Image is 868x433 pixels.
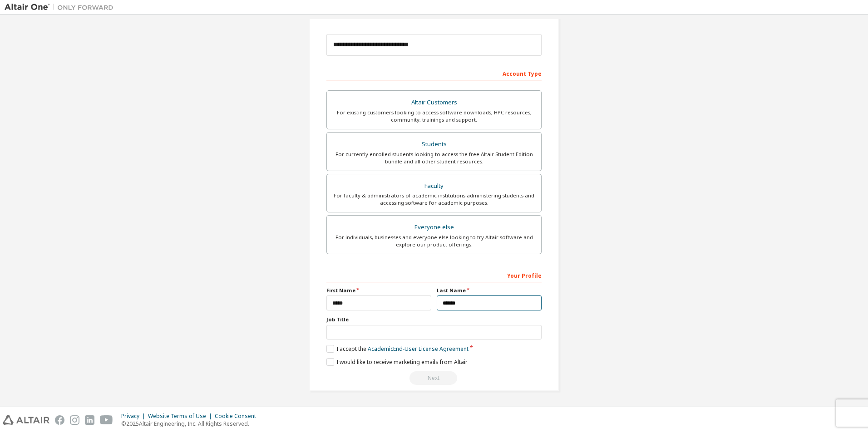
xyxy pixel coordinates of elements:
[326,345,469,353] label: I accept the
[332,109,536,123] div: For existing customers looking to access software downloads, HPC resources, community, trainings ...
[332,192,536,207] div: For faculty & administrators of academic institutions administering students and accessing softwa...
[368,345,469,353] a: Academic End-User License Agreement
[332,180,536,192] div: Faculty
[148,413,215,420] div: Website Terms of Use
[100,415,113,425] img: youtube.svg
[332,151,536,165] div: For currently enrolled students looking to access the free Altair Student Edition bundle and all ...
[332,138,536,151] div: Students
[85,415,94,425] img: linkedin.svg
[55,415,64,425] img: facebook.svg
[332,234,536,248] div: For individuals, businesses and everyone else looking to try Altair software and explore our prod...
[326,268,542,282] div: Your Profile
[326,66,542,80] div: Account Type
[326,358,468,366] label: I would like to receive marketing emails from Altair
[332,221,536,234] div: Everyone else
[121,413,148,420] div: Privacy
[437,287,542,294] label: Last Name
[326,371,542,385] div: Read and acccept EULA to continue
[326,316,542,323] label: Job Title
[70,415,79,425] img: instagram.svg
[215,413,261,420] div: Cookie Consent
[3,415,49,425] img: altair_logo.svg
[332,96,536,109] div: Altair Customers
[121,420,261,428] p: © 2025 Altair Engineering, Inc. All Rights Reserved.
[326,287,431,294] label: First Name
[5,3,118,12] img: Altair One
